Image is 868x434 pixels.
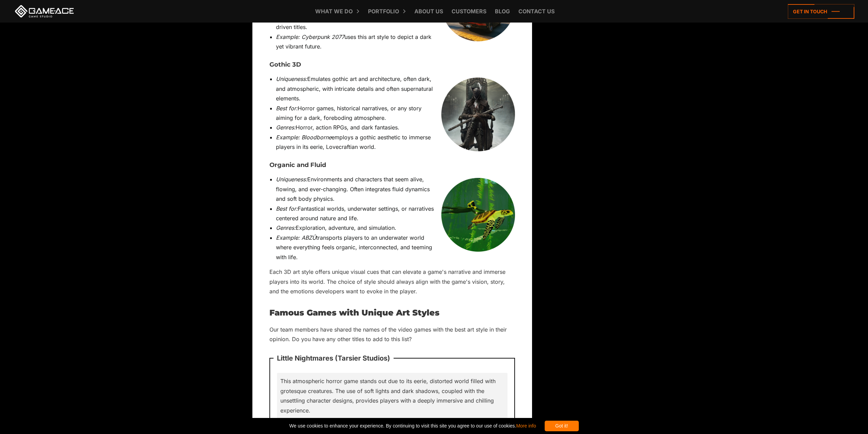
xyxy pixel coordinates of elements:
[276,33,300,40] em: Example:
[280,376,504,415] p: This atmospheric horror game stands out due to its eerie, distorted world filled with grotesque c...
[276,234,300,241] em: Example:
[269,325,515,344] p: Our team members have shared the names of the video games with the best art style in their opinio...
[276,103,515,123] li: Horror games, historical narratives, or any story aiming for a dark, foreboding atmosphere.
[269,61,515,68] h3: Gothic 3D
[276,224,296,231] em: Genres:
[276,174,515,204] li: Environments and characters that seem alive, flowing, and ever-changing. Often integrates fluid d...
[269,267,515,296] p: Each 3D art style offers unique visual cues that can elevate a game's narrative and immerse playe...
[441,78,515,151] img: art styles for games
[301,234,316,241] em: ABZÛ
[276,123,515,132] li: Horror, action RPGs, and dark fantasies.
[289,421,536,431] span: We use cookies to enhance your experience. By continuing to visit this site you agree to our use ...
[276,205,298,212] em: Best for:
[269,308,515,317] h2: Famous Games with Unique Art Styles
[276,32,515,52] li: uses this art style to depict a dark yet vibrant future.
[276,75,307,82] em: Uniqueness:
[545,421,579,431] div: Got it!
[276,74,515,103] li: Emulates gothic art and architecture, often dark, and atmospheric, with intricate details and oft...
[269,162,515,169] h3: Organic and Fluid
[276,132,515,152] li: employs a gothic aesthetic to immerse players in its eerie, Lovecraftian world.
[276,204,515,223] li: Fantastical worlds, underwater settings, or narratives centered around nature and life.
[276,124,296,131] em: Genres:
[788,4,854,19] a: Get in touch
[276,134,300,141] em: Example:
[276,223,515,233] li: Exploration, adventure, and simulation.
[301,33,344,40] em: Cyberpunk 2077
[276,176,307,183] em: Uniqueness:
[441,178,515,252] img: art styles for games
[276,105,298,112] em: Best for:
[276,233,515,262] li: transports players to an underwater world where everything feels organic, interconnected, and tee...
[516,423,536,429] a: More info
[301,134,332,141] em: Bloodborne
[274,349,394,368] p: Little Nightmares (Tarsier Studios)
